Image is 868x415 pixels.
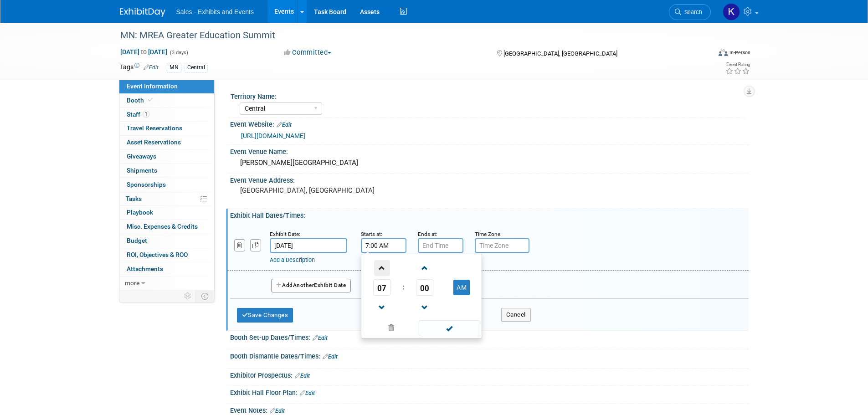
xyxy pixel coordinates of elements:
[195,290,214,302] td: Toggle Event Tabs
[453,280,470,295] button: AM
[119,80,214,93] a: Event Information
[418,238,463,253] input: End Time
[230,331,749,343] div: Booth Set-up Dates/Times:
[231,90,745,101] div: Territory Name:
[120,62,159,73] td: Tags
[127,237,147,244] span: Budget
[293,282,314,288] span: Another
[127,251,188,258] span: ROI, Objectives & ROO
[119,277,214,290] a: more
[119,220,214,234] a: Misc. Expenses & Credits
[503,50,617,57] span: [GEOGRAPHIC_DATA], [GEOGRAPHIC_DATA]
[230,174,749,185] div: Event Venue Address:
[271,279,351,292] button: AddAnotherExhibit Date
[281,48,335,57] button: Committed
[475,238,529,253] input: Time Zone
[501,308,531,322] button: Cancel
[139,48,148,56] span: to
[401,279,406,296] td: :
[127,97,154,104] span: Booth
[669,4,711,20] a: Search
[230,386,749,398] div: Exhibit Hall Floor Plan:
[361,238,406,253] input: Start Time
[723,3,740,20] img: Kara Haven
[416,279,433,296] span: Pick Minute
[237,156,742,170] div: [PERSON_NAME][GEOGRAPHIC_DATA]
[119,136,214,149] a: Asset Reservations
[237,308,293,323] button: Save Changes
[277,122,292,128] a: Edit
[373,256,390,279] a: Increment Hour
[416,296,433,319] a: Decrement Minute
[143,111,149,118] span: 1
[119,164,214,178] a: Shipments
[119,248,214,262] a: ROI, Objectives & ROO
[127,124,182,132] span: Travel Reservations
[361,231,382,237] small: Starts at:
[167,63,181,72] div: MN
[270,408,285,414] a: Edit
[119,108,214,122] a: Staff1
[681,9,702,15] span: Search
[127,223,198,230] span: Misc. Expenses & Credits
[270,238,347,253] input: Date
[125,279,139,287] span: more
[323,354,338,360] a: Edit
[119,122,214,135] a: Travel Reservations
[230,209,749,220] div: Exhibit Hall Dates/Times:
[119,262,214,276] a: Attachments
[270,231,300,237] small: Exhibit Date:
[313,335,328,341] a: Edit
[230,369,749,380] div: Exhibitor Prospectus:
[127,138,181,146] span: Asset Reservations
[127,111,149,118] span: Staff
[418,323,481,335] a: Done
[230,118,749,129] div: Event Website:
[300,390,315,396] a: Edit
[416,256,433,279] a: Increment Minute
[270,256,315,263] a: Add a Description
[363,322,420,335] a: Clear selection
[241,132,305,139] a: [URL][DOMAIN_NAME]
[725,62,750,67] div: Event Rating
[230,145,749,156] div: Event Venue Name:
[230,349,749,361] div: Booth Dismantle Dates/Times:
[120,48,168,56] span: [DATE] [DATE]
[119,206,214,220] a: Playbook
[126,195,142,202] span: Tasks
[185,63,208,72] div: Central
[119,192,214,206] a: Tasks
[119,178,214,192] a: Sponsorships
[148,97,153,102] i: Booth reservation complete
[119,150,214,164] a: Giveaways
[117,27,697,44] div: MN: MREA Greater Education Summit
[729,49,750,56] div: In-Person
[127,209,153,216] span: Playbook
[127,181,166,188] span: Sponsorships
[176,8,254,15] span: Sales - Exhibits and Events
[295,373,310,379] a: Edit
[719,49,728,56] img: Format-Inperson.png
[657,47,751,61] div: Event Format
[127,167,157,174] span: Shipments
[119,94,214,108] a: Booth
[127,265,163,272] span: Attachments
[120,8,165,17] img: ExhibitDay
[373,279,390,296] span: Pick Hour
[127,153,156,160] span: Giveaways
[144,64,159,71] a: Edit
[180,290,196,302] td: Personalize Event Tab Strip
[373,296,390,319] a: Decrement Hour
[119,234,214,248] a: Budget
[240,186,436,195] pre: [GEOGRAPHIC_DATA], [GEOGRAPHIC_DATA]
[418,231,437,237] small: Ends at:
[127,82,178,90] span: Event Information
[169,50,188,56] span: (3 days)
[475,231,502,237] small: Time Zone:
